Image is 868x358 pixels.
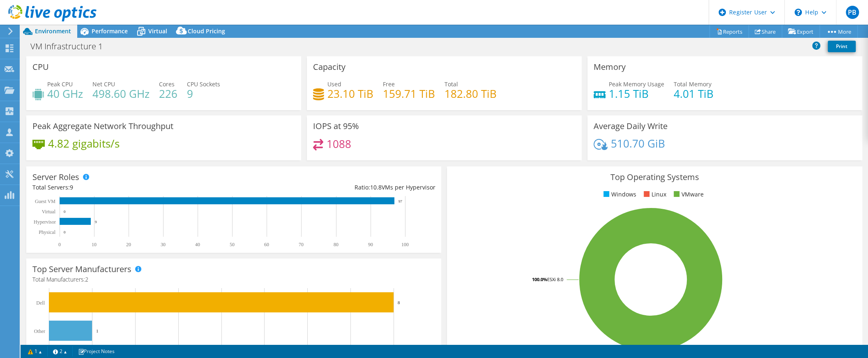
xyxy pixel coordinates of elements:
span: 9 [70,183,73,191]
text: 8 [398,300,400,305]
text: 1 [96,328,99,333]
h4: Total Manufacturers: [32,275,435,284]
li: Windows [601,190,636,199]
a: More [820,25,858,38]
h3: Top Operating Systems [453,173,856,182]
span: Total [444,80,458,88]
h4: 1.15 TiB [609,89,664,98]
text: 70 [299,242,304,247]
a: Print [828,41,856,52]
text: Physical [39,229,55,235]
h4: 498.60 GHz [92,89,150,98]
text: Hypervisor [34,219,56,225]
tspan: ESXi 8.0 [547,276,563,282]
h4: 510.70 GiB [611,139,665,148]
text: 60 [264,242,269,247]
text: 9 [95,220,97,224]
a: 2 [47,346,73,356]
span: Free [383,80,395,88]
span: 10.8 [370,183,381,191]
span: Performance [92,27,128,35]
h3: Average Daily Write [594,122,668,131]
text: Virtual [42,209,56,215]
span: Virtual [148,27,167,35]
h3: IOPS at 95% [313,122,359,131]
span: Used [327,80,341,88]
h3: CPU [32,62,49,72]
h4: 40 GHz [47,89,83,98]
text: 0 [64,230,66,234]
span: Environment [35,27,71,35]
span: PB [846,6,859,19]
div: Total Servers: [32,183,234,192]
h4: 9 [187,89,220,98]
li: Linux [642,190,666,199]
h4: 159.71 TiB [383,89,435,98]
span: 2 [85,275,88,283]
span: Peak CPU [47,80,73,88]
span: Cores [159,80,175,88]
text: 80 [334,242,338,247]
text: 20 [126,242,131,247]
a: Reports [709,25,749,38]
text: 97 [398,199,403,203]
span: Total Memory [674,80,711,88]
text: Other [34,328,45,334]
svg: \n [794,9,802,16]
span: CPU Sockets [187,80,220,88]
h3: Memory [594,62,626,72]
h4: 23.10 TiB [327,89,373,98]
span: Net CPU [92,80,115,88]
h3: Top Server Manufacturers [32,265,131,274]
text: 30 [161,242,166,247]
a: Share [748,25,782,38]
li: VMware [672,190,704,199]
text: 0 [58,242,61,247]
h4: 4.82 gigabits/s [48,139,120,148]
h3: Server Roles [32,173,79,182]
span: Cloud Pricing [188,27,225,35]
text: 90 [368,242,373,247]
h4: 1088 [327,139,351,148]
h4: 182.80 TiB [444,89,497,98]
text: 0 [64,210,66,214]
h4: 226 [159,89,177,98]
text: Dell [36,300,45,306]
a: Export [782,25,820,38]
h3: Peak Aggregate Network Throughput [32,122,173,131]
text: 50 [230,242,235,247]
a: Project Notes [72,346,120,356]
span: Peak Memory Usage [609,80,664,88]
text: 40 [195,242,200,247]
h4: 4.01 TiB [674,89,714,98]
a: 1 [22,346,48,356]
h1: VM Infrastructure 1 [27,42,115,51]
h3: Capacity [313,62,345,72]
tspan: 100.0% [532,276,547,282]
text: 100 [401,242,409,247]
text: Guest VM [35,199,55,204]
text: 10 [92,242,97,247]
div: Ratio: VMs per Hypervisor [234,183,435,192]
